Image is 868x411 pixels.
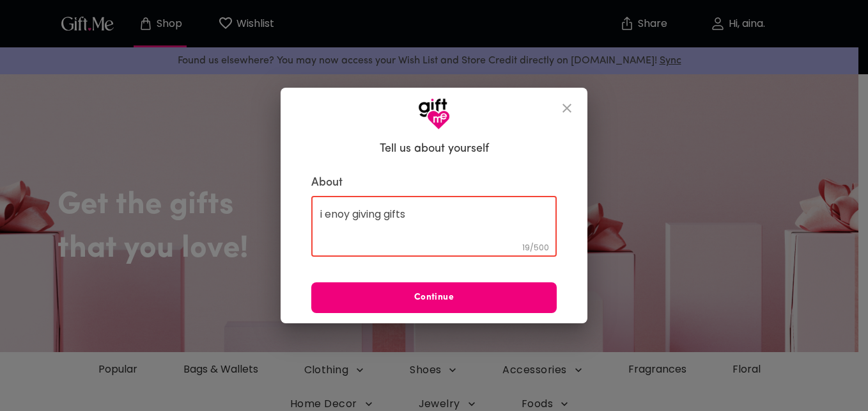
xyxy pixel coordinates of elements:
[311,175,557,191] label: About
[311,282,557,313] button: Continue
[380,141,489,157] h6: Tell us about yourself
[552,93,582,124] button: close
[522,242,549,253] span: 19 / 500
[320,208,548,245] textarea: i enoy giving gifts
[418,98,450,130] img: GiftMe Logo
[311,291,557,305] span: Continue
